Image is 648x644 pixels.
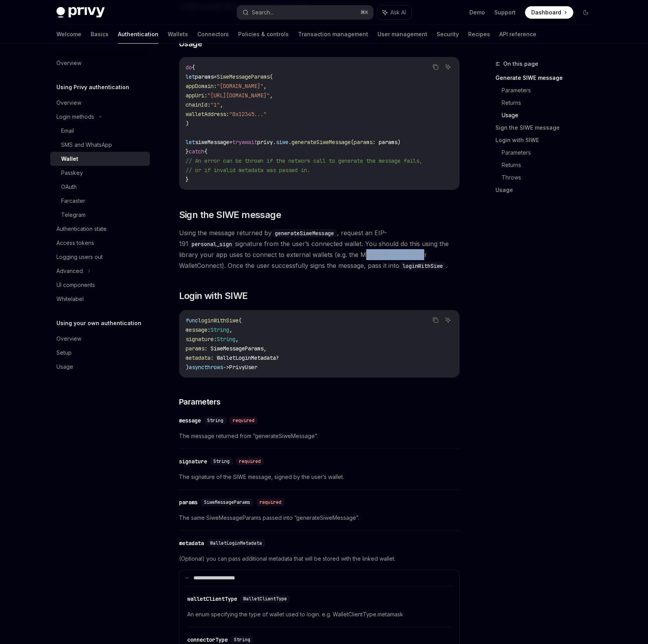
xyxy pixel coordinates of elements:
[56,362,73,371] div: Usage
[217,336,235,343] span: String
[263,83,267,90] span: ,
[179,513,460,523] span: The same SiweMessageParams passed into “generateSiweMessage”.
[234,637,250,643] span: String
[179,554,460,563] span: (Optional) you can pass additional metadata that will be stored with the linked wallet.
[502,159,598,171] a: Returns
[214,83,217,90] span: :
[186,326,207,333] span: message
[61,140,112,150] div: SMS and WhatsApp
[211,101,220,108] span: "1"
[192,64,195,71] span: {
[531,9,561,16] span: Dashboard
[204,345,267,352] span: : SiweMessageParams,
[50,194,150,208] a: Farcaster
[502,146,598,159] a: Parameters
[189,364,204,371] span: async
[288,139,292,146] span: .
[186,92,204,99] span: appUri
[229,111,267,118] span: "0x12345..."
[56,98,81,107] div: Overview
[50,278,150,292] a: UI components
[168,25,188,44] a: Wallets
[195,73,214,80] span: params
[525,6,573,19] a: Dashboard
[50,124,150,138] a: Email
[186,317,198,324] span: func
[118,25,158,44] a: Authentication
[494,9,516,16] a: Support
[213,458,230,465] span: String
[207,417,223,424] span: String
[502,84,598,97] a: Parameters
[56,83,129,92] h5: Using Privy authentication
[238,25,289,44] a: Policies & controls
[56,58,81,68] div: Overview
[211,326,229,333] span: String
[210,540,262,546] span: WalletLoginMetadata
[179,290,248,302] span: Login with SIWE
[468,25,490,44] a: Recipes
[204,364,223,371] span: throws
[50,250,150,264] a: Logging users out
[186,345,204,352] span: params
[256,498,284,506] div: required
[186,336,214,343] span: signature
[276,354,279,361] span: ?
[503,59,538,69] span: On this page
[186,157,422,164] span: // An error can be thrown if the network call to generate the message fails,
[179,457,207,465] div: signature
[197,25,229,44] a: Connectors
[50,166,150,180] a: Passkey
[50,138,150,152] a: SMS and WhatsApp
[186,101,207,108] span: chainId
[50,360,150,374] a: Usage
[56,238,94,248] div: Access tokens
[502,109,598,121] a: Usage
[56,266,83,276] div: Advanced
[430,62,441,72] button: Copy the contents from the code block
[236,457,264,465] div: required
[204,92,207,99] span: :
[91,25,109,44] a: Basics
[50,236,150,250] a: Access tokens
[179,227,460,271] span: Using the message returned by , request an EIP-191 signature from the user’s connected wallet. Yo...
[56,294,84,304] div: Whitelabel
[187,610,451,619] span: An enum specifying the type of wallet used to login. e.g. WalletClientType.metamask
[56,252,103,262] div: Logging users out
[223,364,229,371] span: ->
[186,364,189,371] span: )
[443,315,453,325] button: Ask AI
[502,97,598,109] a: Returns
[50,56,150,70] a: Overview
[187,636,228,644] div: connectorType
[56,318,141,328] h5: Using your own authentication
[276,139,288,146] span: siwe
[61,126,74,135] div: Email
[50,332,150,346] a: Overview
[50,346,150,360] a: Setup
[437,25,459,44] a: Security
[220,101,223,108] span: ,
[495,121,598,134] a: Sign the SIWE message
[61,154,78,164] div: Wallet
[195,139,229,146] span: siweMessage
[272,229,337,238] code: generateSiweMessage
[377,5,411,19] button: Ask AI
[179,431,460,441] span: The message returned from “generateSiweMessage”.
[186,120,189,127] span: )
[495,184,598,196] a: Usage
[239,317,242,324] span: (
[179,417,201,424] div: message
[50,180,150,194] a: OAuth
[186,73,195,80] span: let
[229,326,232,333] span: ,
[430,315,441,325] button: Copy the contents from the code block
[186,148,189,155] span: }
[226,111,229,118] span: :
[499,25,536,44] a: API reference
[50,96,150,110] a: Overview
[50,208,150,222] a: Telegram
[186,111,226,118] span: walletAddress
[443,62,453,72] button: Ask AI
[243,596,287,602] span: WalletClientType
